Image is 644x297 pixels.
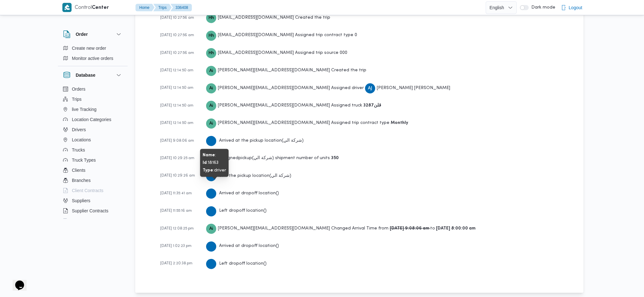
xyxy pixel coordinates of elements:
[206,66,216,76] div: Abdelrahman.ibrahim@illa.com.eg
[209,101,213,111] span: Ai
[72,156,96,164] span: Truck Types
[160,244,192,248] span: [DATE] 1:02:23 pm
[60,216,125,226] button: Devices
[160,68,193,72] span: [DATE] 12:14:50 am
[160,51,194,55] span: [DATE] 10:27:56 am
[72,217,88,225] span: Devices
[390,226,430,230] b: [DATE] 9:08:06 am
[206,240,279,251] div: Arrived at dropoff location ( )
[218,103,330,107] span: [PERSON_NAME][EMAIL_ADDRESS][DOMAIN_NAME]
[160,16,194,20] span: [DATE] 10:27:56 am
[206,170,291,181] div: Left the pickup location ( شركة الي )
[62,3,72,12] img: X8yXhbKr1z7QwAAAABJRU5ErkJggg==
[60,145,125,155] button: Trucks
[206,13,216,23] div: Hadeer.hesham@illa.com.eg
[72,146,85,154] span: Trucks
[206,31,216,41] div: Hadeer.hesham@illa.com.eg
[368,83,372,94] span: AJ
[206,205,267,216] div: Left dropoff location ( )
[72,136,91,144] span: Locations
[60,175,125,185] button: Branches
[60,135,125,145] button: Locations
[203,153,216,157] span: :
[60,94,125,104] button: Trips
[60,53,125,63] button: Monitor active orders
[208,48,214,58] span: Hh
[209,119,213,129] span: Ai
[391,121,408,125] b: Monthly
[206,119,216,129] div: Abdelrahman.ibrahim@illa.com.eg
[206,188,279,199] div: Arrived at dropoff location ( )
[209,83,213,94] span: Ai
[206,258,267,269] div: Left dropoff location ( )
[208,13,214,23] span: Hh
[559,1,585,14] button: Logout
[206,83,216,94] div: Abdelrahman.ibrahim@illa.com.eg
[60,206,125,216] button: Supplier Contracts
[208,31,214,41] span: Hh
[60,155,125,165] button: Truck Types
[206,82,450,94] div: Assigned driver
[218,86,330,90] span: [PERSON_NAME][EMAIL_ADDRESS][DOMAIN_NAME]
[209,66,213,76] span: Ai
[72,116,111,123] span: Location Categories
[60,114,125,125] button: Location Categories
[72,106,97,113] span: live Tracking
[60,196,125,206] button: Suppliers
[206,12,330,23] div: Created the trip
[365,83,375,94] div: Ahmad Jmal Muhammad Mahmood Aljiazaoi
[206,65,366,76] div: Created the trip
[76,30,88,38] h3: Order
[377,86,450,90] span: [PERSON_NAME] [PERSON_NAME]
[206,152,339,164] div: assigned pickup ( شركة الي ) shipment number of units
[206,101,216,111] div: Abdelrahman.ibrahim@illa.com.eg
[209,224,213,234] span: Ai
[203,168,213,172] b: Type
[218,33,294,37] span: [EMAIL_ADDRESS][DOMAIN_NAME]
[206,135,304,146] div: Arrived at the pickup location ( شركة الي )
[218,68,330,72] span: [PERSON_NAME][EMAIL_ADDRESS][DOMAIN_NAME]
[72,126,86,133] span: Drivers
[206,29,357,41] div: Assigned trip contract type 0
[63,71,123,79] button: Database
[203,161,218,165] span: : 18163
[60,165,125,175] button: Clients
[60,125,125,135] button: Drivers
[6,272,27,291] iframe: chat widget
[206,48,216,58] div: Hadeer.hesham@illa.com.eg
[203,161,207,165] b: Id
[160,261,193,265] span: [DATE] 2:20:38 pm
[206,223,476,234] div: Changed Arrival Time from to
[60,84,125,94] button: Orders
[160,227,194,230] span: [DATE] 12:08:25 pm
[363,103,381,107] b: قلن3287
[160,139,194,143] span: [DATE] 9:08:06 am
[206,224,216,234] div: Abdelrahman.ibrahim@illa.com.eg
[72,44,106,52] span: Create new order
[63,30,123,38] button: Order
[72,85,85,93] span: Orders
[60,104,125,114] button: live Tracking
[72,207,108,215] span: Supplier Contracts
[529,5,555,10] span: Dark mode
[218,121,330,125] span: [PERSON_NAME][EMAIL_ADDRESS][DOMAIN_NAME]
[72,177,91,184] span: Branches
[60,43,125,53] button: Create new order
[160,33,194,37] span: [DATE] 10:27:56 am
[160,121,193,125] span: [DATE] 12:14:50 am
[569,4,582,11] span: Logout
[92,5,109,10] b: Center
[203,153,215,157] b: Name
[72,166,85,174] span: Clients
[160,86,193,90] span: [DATE] 12:14:50 am
[218,16,294,20] span: [EMAIL_ADDRESS][DOMAIN_NAME]
[203,168,226,172] span: : driver
[72,55,113,62] span: Monitor active orders
[160,209,192,213] span: [DATE] 11:55:16 am
[218,226,330,230] span: [PERSON_NAME][EMAIL_ADDRESS][DOMAIN_NAME]
[206,117,408,128] div: Assigned trip contract type
[76,71,95,79] h3: Database
[160,174,195,178] span: [DATE] 10:29:26 am
[160,104,193,107] span: [DATE] 12:14:50 am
